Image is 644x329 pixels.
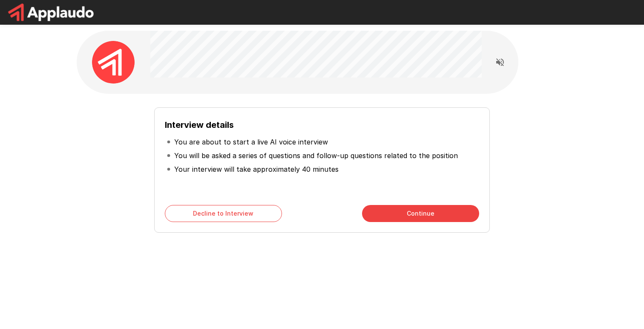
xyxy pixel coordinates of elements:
[92,41,135,84] img: applaudo_avatar.png
[165,205,282,222] button: Decline to Interview
[174,150,458,161] p: You will be asked a series of questions and follow-up questions related to the position
[492,54,509,71] button: Read questions aloud
[174,137,328,147] p: You are about to start a live AI voice interview
[362,205,479,222] button: Continue
[174,164,339,174] p: Your interview will take approximately 40 minutes
[165,120,234,130] b: Interview details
